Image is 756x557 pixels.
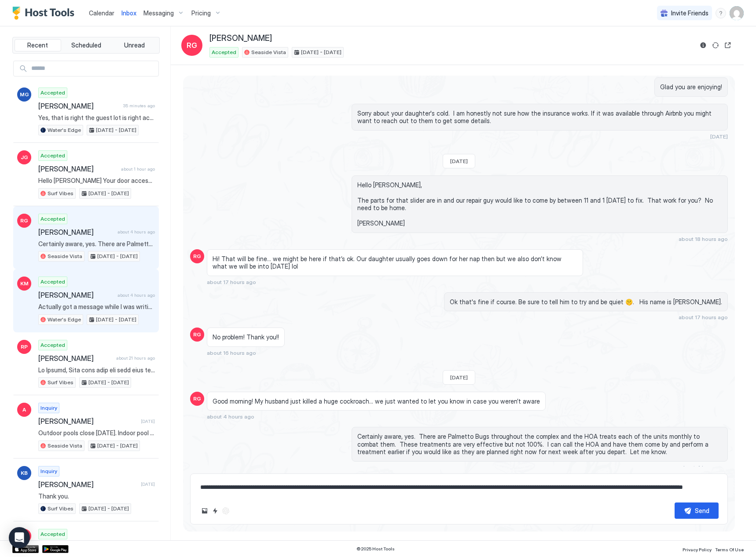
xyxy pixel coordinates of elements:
[207,413,254,420] span: about 4 hours ago
[450,298,722,306] span: Ok that's fine if course. Be sure to tell him to try and be quiet 🤫. His name is [PERSON_NAME].
[71,41,101,49] span: Scheduled
[12,545,39,553] div: App Store
[357,109,722,125] span: Sorry about your daughter's cold. I am honestly not sure how the insurance works. If it was avail...
[695,506,709,515] div: Send
[730,6,744,20] div: User profile
[22,406,26,414] span: A
[675,502,719,519] button: Send
[191,9,211,17] span: Pricing
[38,429,155,437] span: Outdoor pools close [DATE]. Indoor pool is also available.
[199,506,210,516] button: Upload image
[21,469,28,477] span: KB
[683,544,712,553] a: Privacy Policy
[48,252,82,260] span: Seaside Vista
[123,103,155,109] span: 35 minutes ago
[121,9,136,17] span: Inbox
[40,341,65,349] span: Accepted
[38,492,155,500] span: Thank you.
[710,133,728,140] span: [DATE]
[723,40,733,51] button: Open reservation
[716,8,726,18] div: menu
[38,366,155,374] span: Lo Ipsumd, Sita cons adip eli sedd eius te inc. Ut la etd magna al enim admin ven quis N exerci u...
[89,9,114,17] span: Calendar
[193,252,201,260] span: RG
[38,177,155,185] span: Hello [PERSON_NAME] Your door access code is the same as the last 6 digits of your phone number: ...
[97,442,138,450] span: [DATE] - [DATE]
[698,40,708,51] button: Reservation information
[212,48,236,56] span: Accepted
[20,280,29,288] span: KM
[213,333,279,341] span: No problem! Thank you!!
[111,39,158,51] button: Unread
[40,278,65,286] span: Accepted
[20,217,28,225] span: RG
[40,467,57,475] span: Inquiry
[660,83,722,91] span: Glad you are enjoying!
[679,236,728,242] span: about 18 hours ago
[116,355,155,361] span: about 21 hours ago
[680,464,728,471] span: about 4 hours ago
[96,316,136,324] span: [DATE] - [DATE]
[48,189,73,197] span: Surf Vibes
[12,7,78,20] a: Host Tools Logo
[40,530,65,538] span: Accepted
[193,395,201,403] span: RG
[38,228,114,237] span: [PERSON_NAME]
[679,314,728,320] span: about 17 hours ago
[121,166,155,172] span: about 1 hour ago
[356,546,395,552] span: © 2025 Host Tools
[124,41,145,49] span: Unread
[88,379,129,386] span: [DATE] - [DATE]
[88,505,129,513] span: [DATE] - [DATE]
[40,404,57,412] span: Inquiry
[38,480,137,489] span: [PERSON_NAME]
[207,349,256,356] span: about 16 hours ago
[63,39,110,51] button: Scheduled
[88,189,129,197] span: [DATE] - [DATE]
[42,545,69,553] a: Google Play Store
[40,89,65,97] span: Accepted
[117,292,155,298] span: about 4 hours ago
[450,374,468,381] span: [DATE]
[251,48,286,56] span: Seaside Vista
[48,442,82,450] span: Seaside Vista
[209,33,272,44] span: [PERSON_NAME]
[20,91,29,98] span: MG
[9,527,30,548] div: Open Intercom Messenger
[89,8,114,18] a: Calendar
[117,229,155,235] span: about 4 hours ago
[683,547,712,552] span: Privacy Policy
[301,48,341,56] span: [DATE] - [DATE]
[38,303,155,311] span: Actually got a message while I was writing the above cancelling this. Sorry.
[48,316,81,324] span: Water's Edge
[21,343,28,351] span: RP
[715,544,744,553] a: Terms Of Use
[48,126,81,134] span: Water's Edge
[15,39,61,51] button: Recent
[710,40,721,51] button: Sync reservation
[48,505,73,513] span: Surf Vibes
[207,279,256,285] span: about 17 hours ago
[450,158,468,164] span: [DATE]
[40,215,65,223] span: Accepted
[121,8,136,18] a: Inbox
[213,397,540,405] span: Good morning! My husband just killed a huge cockroach… we just wanted to let you know in case you...
[38,417,137,426] span: [PERSON_NAME]
[38,354,113,363] span: [PERSON_NAME]
[97,252,138,260] span: [DATE] - [DATE]
[671,9,708,17] span: Invite Friends
[48,379,73,386] span: Surf Vibes
[40,152,65,160] span: Accepted
[141,481,155,487] span: [DATE]
[28,61,158,76] input: Input Field
[210,506,220,516] button: Quick reply
[357,433,722,456] span: Certainly aware, yes. There are Palmetto Bugs throughout the complex and the HOA treats each of t...
[38,291,114,299] span: [PERSON_NAME]
[38,240,155,248] span: Certainly aware, yes. There are Palmetto Bugs throughout the complex and the HOA treats each of t...
[21,153,28,161] span: JG
[715,547,744,552] span: Terms Of Use
[213,255,577,270] span: Hi! That will be fine… we might be here if that’s ok. Our daughter usually goes down for her nap ...
[38,102,120,110] span: [PERSON_NAME]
